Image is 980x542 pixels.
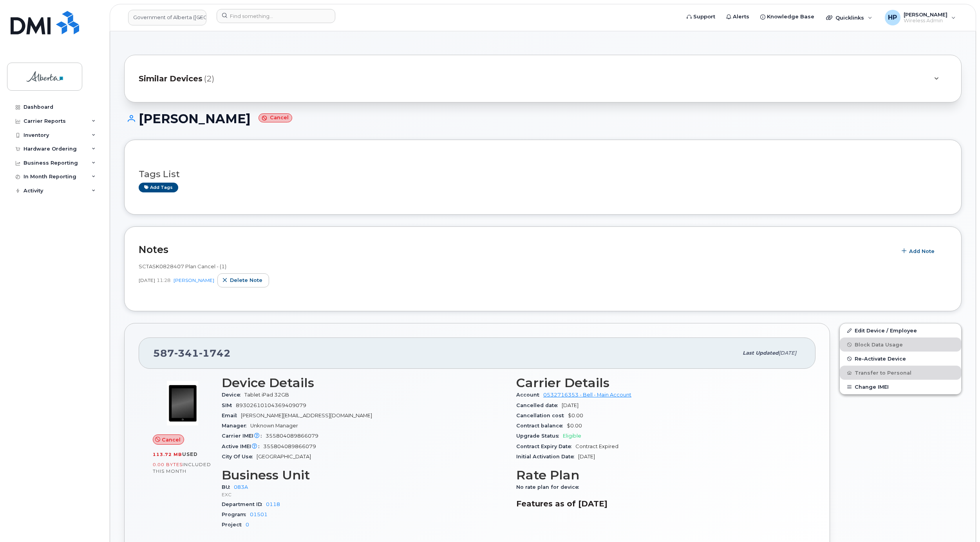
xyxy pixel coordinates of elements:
[257,454,311,459] span: [GEOGRAPHIC_DATA]
[568,413,583,418] span: $0.00
[266,501,280,507] a: 0118
[222,454,257,459] span: City Of Use
[124,112,962,126] h1: [PERSON_NAME]
[578,454,595,459] span: [DATE]
[222,413,241,418] span: Email
[516,413,568,418] span: Cancellation cost
[222,423,250,429] span: Manager
[909,248,935,255] span: Add Note
[139,73,203,84] span: Similar Devices
[236,402,306,408] span: 89302610104369409079
[516,468,801,482] h3: Rate Plan
[244,392,289,398] span: Tablet iPad 32GB
[575,443,618,449] span: Contract Expired
[516,433,563,439] span: Upgrade Status
[222,468,507,482] h3: Business Unit
[153,347,231,359] span: 587
[222,392,244,398] span: Device
[246,522,249,528] a: 0
[153,462,183,467] span: 0.00 Bytes
[516,454,578,459] span: Initial Activation Date
[139,183,178,192] a: Add tags
[567,423,582,429] span: $0.00
[204,73,214,84] span: (2)
[174,347,199,359] span: 341
[174,277,214,283] a: [PERSON_NAME]
[159,380,206,427] img: image20231002-3703462-fz3vdb.jpeg
[543,392,631,398] a: 0532716353 - Bell - Main Account
[266,433,318,439] span: 355804089866079
[250,423,298,429] span: Unknown Manager
[230,276,262,284] span: Delete note
[222,511,250,517] span: Program
[139,244,893,255] h2: Notes
[562,402,579,408] span: [DATE]
[840,380,961,394] button: Change IMEI
[222,491,507,498] p: EXC
[222,402,236,408] span: SIM
[897,244,941,258] button: Add Note
[855,356,906,362] span: Re-Activate Device
[840,337,961,352] button: Block Data Usage
[516,376,801,390] h3: Carrier Details
[840,366,961,380] button: Transfer to Personal
[241,413,372,418] span: [PERSON_NAME][EMAIL_ADDRESS][DOMAIN_NAME]
[139,263,226,269] span: SCTASK0828407 Plan Cancel - (1)
[259,113,292,122] small: Cancel
[222,376,507,390] h3: Device Details
[250,511,268,517] a: 01501
[516,443,575,449] span: Contract Expiry Date
[516,484,583,490] span: No rate plan for device
[199,347,231,359] span: 1742
[222,484,234,490] span: BU
[222,522,246,528] span: Project
[153,452,182,457] span: 113.72 MB
[222,433,266,439] span: Carrier IMEI
[157,277,170,284] span: 11:28
[182,451,198,457] span: used
[162,436,181,443] span: Cancel
[217,273,269,287] button: Delete note
[222,501,266,507] span: Department ID
[516,499,801,508] h3: Features as of [DATE]
[516,392,543,398] span: Account
[516,402,562,408] span: Cancelled date
[779,350,796,356] span: [DATE]
[234,484,248,490] a: 083A
[139,169,947,179] h3: Tags List
[263,443,316,449] span: 355804089866079
[743,350,779,356] span: Last updated
[516,423,567,429] span: Contract balance
[139,277,155,284] span: [DATE]
[563,433,581,439] span: Eligible
[840,323,961,337] a: Edit Device / Employee
[222,443,263,449] span: Active IMEI
[840,352,961,366] button: Re-Activate Device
